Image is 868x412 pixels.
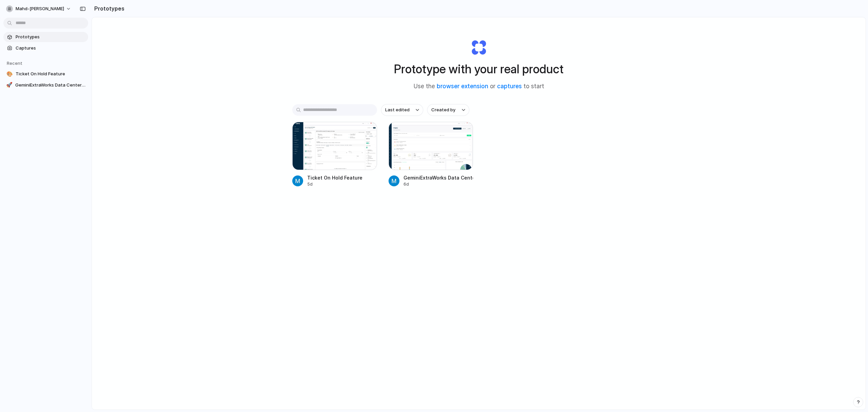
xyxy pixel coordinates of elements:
[307,174,362,181] div: Ticket On Hold Feature
[3,3,75,14] button: mahd-[PERSON_NAME]
[6,71,13,77] div: 🎨
[437,83,488,90] a: browser extension
[403,174,473,181] div: GeminiExtraWorks Data Center ITSM Dashboard
[3,32,88,42] a: Prototypes
[307,181,362,187] div: 5d
[16,5,64,12] span: mahd-[PERSON_NAME]
[431,107,455,113] span: Created by
[385,107,410,113] span: Last edited
[6,82,13,89] div: 🚀
[381,104,423,116] button: Last edited
[389,122,473,187] a: GeminiExtraWorks Data Center ITSM DashboardGeminiExtraWorks Data Center ITSM Dashboard6d
[497,83,522,90] a: captures
[92,4,124,13] h2: Prototypes
[3,43,88,53] a: Captures
[16,71,85,77] span: Ticket On Hold Feature
[394,60,564,78] h1: Prototype with your real product
[414,82,544,91] span: Use the or to start
[427,104,469,116] button: Created by
[3,69,88,79] a: 🎨Ticket On Hold Feature
[15,82,85,89] span: GeminiExtraWorks Data Center ITSM Dashboard
[403,181,473,187] div: 6d
[3,80,88,90] a: 🚀GeminiExtraWorks Data Center ITSM Dashboard
[16,45,85,52] span: Captures
[16,34,85,40] span: Prototypes
[292,122,377,187] a: Ticket On Hold FeatureTicket On Hold Feature5d
[7,60,22,66] span: Recent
